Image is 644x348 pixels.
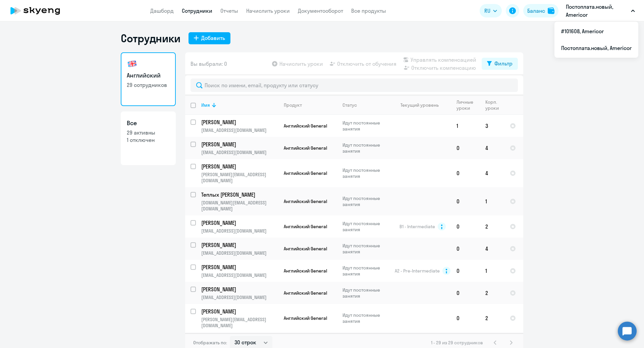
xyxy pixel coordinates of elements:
p: [EMAIL_ADDRESS][DOMAIN_NAME] [201,294,278,300]
h1: Сотрудники [121,32,180,45]
td: 2 [480,282,504,304]
td: 0 [451,282,480,304]
button: Добавить [189,32,230,44]
img: balance [548,7,554,14]
span: 1 - 29 из 29 сотрудников [431,340,483,346]
span: Вы выбрали: 0 [191,60,227,68]
p: [EMAIL_ADDRESS][DOMAIN_NAME] [201,250,278,256]
p: [PERSON_NAME][EMAIL_ADDRESS][DOMAIN_NAME] [201,316,278,329]
button: Постоплата.новый, Americor [562,3,638,19]
div: Имя [201,102,210,108]
td: 4 [480,137,504,159]
a: Документооборот [298,7,343,14]
p: Постоплата.новый, Americor [566,3,628,19]
a: [PERSON_NAME] [201,219,278,227]
p: Идут постоянные занятия [342,312,388,324]
img: english [127,58,138,69]
div: Статус [342,102,388,108]
button: Фильтр [482,58,518,70]
a: [PERSON_NAME] [201,241,278,249]
td: 3 [480,115,504,137]
span: Отображать по: [193,340,227,346]
div: Фильтр [494,59,513,67]
div: Текущий уровень [394,102,451,108]
div: Имя [201,102,278,108]
p: [PERSON_NAME][EMAIL_ADDRESS][DOMAIN_NAME] [201,171,278,184]
p: Идут постоянные занятия [342,120,388,132]
span: Английский General [284,145,327,151]
a: Теплых [PERSON_NAME] [201,191,278,198]
h3: Все [127,119,170,128]
p: [DOMAIN_NAME][EMAIL_ADDRESS][DOMAIN_NAME] [201,200,278,212]
a: [PERSON_NAME] [201,263,278,271]
td: 4 [480,238,504,260]
a: [PERSON_NAME] [201,286,278,293]
p: [PERSON_NAME] [201,163,277,170]
p: Идут постоянные занятия [342,195,388,207]
p: Идут постоянные занятия [342,167,388,179]
div: Продукт [284,102,337,108]
p: [PERSON_NAME] [201,263,277,271]
p: [PERSON_NAME] [201,241,277,249]
div: Баланс [527,7,545,15]
td: 2 [480,215,504,238]
span: Английский General [284,123,327,129]
div: Корп. уроки [485,99,500,111]
a: Все29 активны1 отключен [121,111,176,165]
input: Поиск по имени, email, продукту или статусу [191,79,518,92]
span: RU [484,7,490,15]
p: Идут постоянные занятия [342,265,388,277]
p: 29 сотрудников [127,81,170,89]
p: [PERSON_NAME] [201,141,277,148]
div: Текущий уровень [400,102,439,108]
div: Личные уроки [457,99,475,111]
button: RU [480,4,502,17]
td: 2 [480,304,504,332]
button: Балансbalance [523,4,558,17]
p: [EMAIL_ADDRESS][DOMAIN_NAME] [201,127,278,133]
p: 29 активны [127,129,170,136]
p: [PERSON_NAME] [201,286,277,293]
p: [EMAIL_ADDRESS][DOMAIN_NAME] [201,272,278,278]
td: 1 [480,260,504,282]
p: [PERSON_NAME] [201,219,277,227]
p: 1 отключен [127,136,170,144]
span: B1 - Intermediate [399,223,435,230]
td: 0 [451,187,480,215]
a: [PERSON_NAME] [201,141,278,148]
span: Английский General [284,315,327,321]
td: 0 [451,159,480,187]
td: 0 [451,238,480,260]
h3: Английский [127,71,170,80]
p: Теплых [PERSON_NAME] [201,191,277,198]
td: 0 [451,304,480,332]
span: Английский General [284,198,327,204]
p: Идут постоянные занятия [342,287,388,299]
td: 0 [451,260,480,282]
a: [PERSON_NAME] [201,118,278,126]
p: [EMAIL_ADDRESS][DOMAIN_NAME] [201,149,278,155]
p: Идут постоянные занятия [342,243,388,255]
div: Продукт [284,102,302,108]
a: Сотрудники [182,7,212,14]
a: Английский29 сотрудников [121,52,176,106]
div: Личные уроки [457,99,480,111]
a: Дашборд [150,7,174,14]
p: Идут постоянные занятия [342,142,388,154]
div: Статус [342,102,357,108]
span: Английский General [284,170,327,176]
p: [EMAIL_ADDRESS][DOMAIN_NAME] [201,228,278,234]
ul: RU [554,21,638,58]
a: [PERSON_NAME] [201,308,278,315]
span: Английский General [284,223,327,230]
a: Начислить уроки [246,7,290,14]
span: A2 - Pre-Intermediate [395,268,440,274]
td: 0 [451,215,480,238]
div: Добавить [201,34,225,42]
td: 0 [451,137,480,159]
td: 4 [480,159,504,187]
span: Английский General [284,290,327,296]
p: [PERSON_NAME] [201,118,277,126]
span: Английский General [284,246,327,252]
